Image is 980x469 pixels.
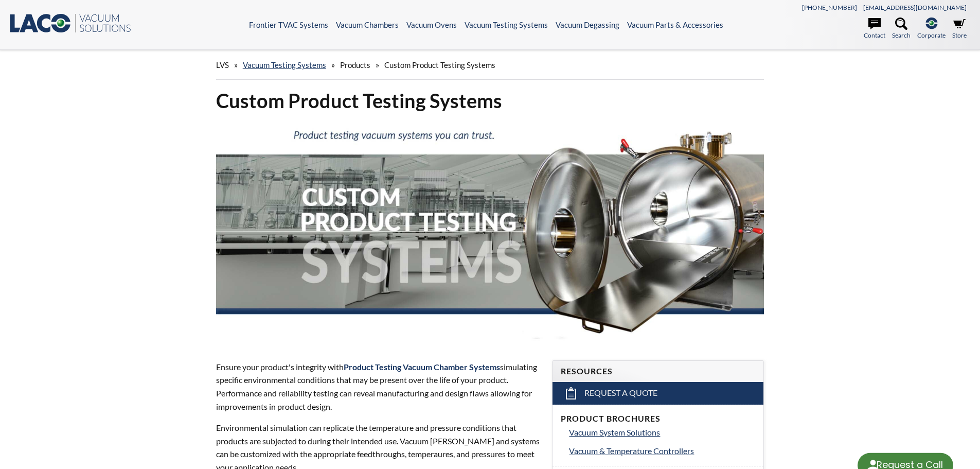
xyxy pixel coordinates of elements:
[216,88,764,113] h1: Custom Product Testing Systems
[216,50,764,80] div: » » »
[584,388,657,398] span: Request a Quote
[892,18,911,40] a: Search
[216,360,540,413] p: Ensure your product's integrity with simulating specific environmental conditions that may be pre...
[569,427,660,437] span: Vacuum System Solutions
[243,60,326,70] a: Vacuum Testing Systems
[336,20,399,29] a: Vacuum Chambers
[553,382,763,405] a: Request a Quote
[465,20,548,29] a: Vacuum Testing Systems
[340,60,370,70] span: Products
[344,362,500,372] strong: Product Testing Vacuum Chamber Systems
[569,426,755,439] a: Vacuum System Solutions
[627,20,723,29] a: Vacuum Parts & Accessories
[802,4,857,11] a: [PHONE_NUMBER]
[406,20,457,29] a: Vacuum Ovens
[561,366,755,377] h4: Resources
[384,60,495,70] span: Custom Product Testing Systems
[249,20,328,29] a: Frontier TVAC Systems
[216,121,764,341] img: Custom Product Testing Systems header
[917,30,946,40] span: Corporate
[569,446,694,456] span: Vacuum & Temperature Controllers
[216,60,229,70] span: LVS
[556,20,619,29] a: Vacuum Degassing
[864,18,885,40] a: Contact
[569,444,755,458] a: Vacuum & Temperature Controllers
[561,413,755,424] h4: Product Brochures
[863,4,967,11] a: [EMAIL_ADDRESS][DOMAIN_NAME]
[952,18,967,40] a: Store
